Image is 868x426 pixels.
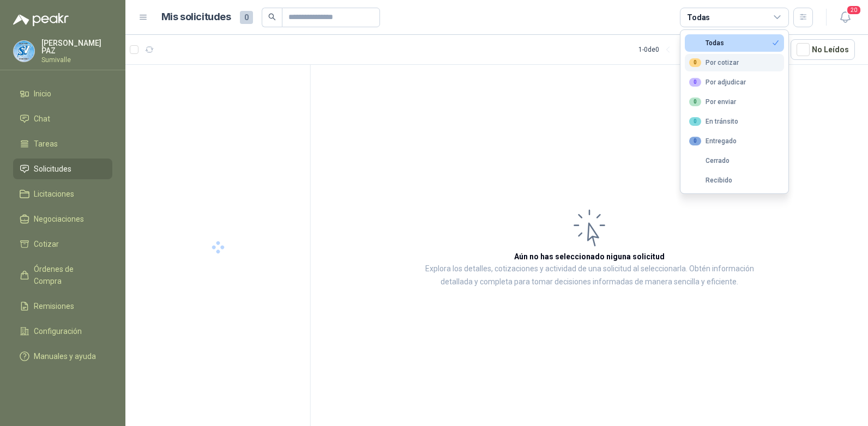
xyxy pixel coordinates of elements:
a: Inicio [13,83,112,104]
a: Cotizar [13,234,112,254]
button: 0Entregado [685,132,784,150]
button: 0Por adjudicar [685,74,784,91]
a: Configuración [13,321,112,342]
p: Explora los detalles, cotizaciones y actividad de una solicitud al seleccionarla. Obtén informaci... [420,263,759,289]
span: 0 [240,11,253,24]
a: Remisiones [13,296,112,317]
a: Tareas [13,133,112,154]
span: Manuales y ayuda [34,350,96,362]
span: Configuración [34,325,82,337]
a: Chat [13,108,112,129]
button: No Leídos [791,39,855,60]
div: En tránsito [689,117,738,126]
div: Todas [687,11,710,23]
span: search [268,13,276,21]
h1: Mis solicitudes [161,9,231,25]
span: Remisiones [34,300,74,312]
div: 0 [689,117,701,126]
a: Manuales y ayuda [13,346,112,367]
span: Inicio [34,88,51,100]
a: Solicitudes [13,159,112,179]
button: Todas [685,34,784,52]
p: [PERSON_NAME] PAZ [41,39,112,54]
a: Órdenes de Compra [13,259,112,291]
div: Todas [689,39,724,47]
span: Tareas [34,138,58,150]
a: Negociaciones [13,209,112,229]
div: 0 [689,78,701,87]
button: Recibido [685,172,784,189]
div: 1 - 0 de 0 [638,41,694,58]
button: 0Por cotizar [685,54,784,71]
div: Entregado [689,137,737,145]
div: 0 [689,137,701,145]
span: 20 [846,5,861,15]
div: 0 [689,58,701,67]
div: Por enviar [689,98,736,106]
button: 0En tránsito [685,113,784,130]
img: Company Logo [14,41,34,62]
span: Negociaciones [34,213,84,225]
button: 0Por enviar [685,93,784,111]
p: Sumivalle [41,57,112,63]
h3: Aún no has seleccionado niguna solicitud [514,251,665,263]
span: Cotizar [34,238,59,250]
span: Chat [34,113,50,125]
div: Por adjudicar [689,78,746,87]
img: Logo peakr [13,13,69,26]
button: Cerrado [685,152,784,169]
span: Órdenes de Compra [34,263,102,287]
a: Licitaciones [13,184,112,204]
div: Por cotizar [689,58,739,67]
div: Recibido [689,177,732,184]
span: Licitaciones [34,188,74,200]
div: 0 [689,98,701,106]
button: 20 [835,8,855,27]
div: Cerrado [689,157,730,165]
span: Solicitudes [34,163,71,175]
